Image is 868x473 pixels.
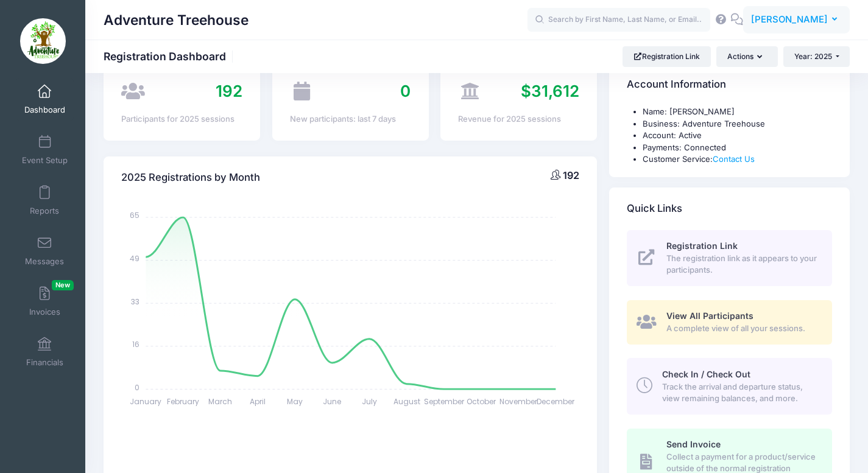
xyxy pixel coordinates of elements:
tspan: June [323,396,341,407]
tspan: 16 [133,339,140,349]
span: View All Participants [666,310,753,321]
li: Payments: Connected [643,142,832,154]
span: 192 [563,169,579,181]
tspan: September [424,396,465,407]
li: Business: Adventure Treehouse [643,118,832,130]
h1: Adventure Treehouse [104,6,249,34]
li: Customer Service: [643,153,832,166]
tspan: 0 [135,382,140,393]
button: [PERSON_NAME] [743,6,850,34]
a: InvoicesNew [16,280,74,323]
h4: Quick Links [627,191,682,226]
div: New participants: last 7 days [290,113,411,125]
h1: Registration Dashboard [104,50,236,63]
h4: Account Information [627,68,726,102]
span: 192 [216,82,242,100]
span: The registration link as it appears to your participants. [666,253,818,276]
a: Contact Us [713,154,755,164]
span: Invoices [29,307,60,317]
a: Event Setup [16,128,74,171]
tspan: October [467,396,496,407]
a: View All Participants A complete view of all your sessions. [627,300,832,345]
span: [PERSON_NAME] [751,13,828,26]
tspan: April [250,396,266,407]
span: Reports [30,206,59,216]
a: Messages [16,229,74,272]
div: Participants for 2025 sessions [121,113,242,125]
span: Dashboard [24,105,65,115]
span: Track the arrival and departure status, view remaining balances, and more. [662,381,818,405]
li: Account: Active [643,130,832,142]
div: Revenue for 2025 sessions [458,113,579,125]
span: Year: 2025 [794,52,832,61]
a: Registration Link The registration link as it appears to your participants. [627,230,832,286]
span: $31,612 [521,82,579,100]
a: Dashboard [16,78,74,121]
span: Check In / Check Out [662,369,750,379]
li: Name: [PERSON_NAME] [643,106,832,118]
tspan: July [362,396,377,407]
a: Check In / Check Out Track the arrival and departure status, view remaining balances, and more. [627,358,832,414]
tspan: 49 [130,253,140,264]
span: Financials [26,357,63,368]
tspan: May [287,396,303,407]
tspan: 33 [132,296,140,307]
input: Search by First Name, Last Name, or Email... [528,8,710,32]
a: Registration Link [623,46,711,67]
tspan: January [130,396,162,407]
button: Year: 2025 [783,46,850,67]
span: New [52,280,74,290]
h4: 2025 Registrations by Month [121,161,260,195]
span: 0 [400,82,411,100]
span: Messages [25,256,64,267]
a: Reports [16,179,74,222]
span: A complete view of all your sessions. [666,323,818,335]
tspan: March [208,396,232,407]
tspan: December [537,396,576,407]
span: Event Setup [22,155,68,166]
tspan: August [393,396,420,407]
span: Send Invoice [666,439,721,449]
tspan: February [167,396,199,407]
span: Registration Link [666,240,738,251]
tspan: 65 [130,210,140,220]
a: Financials [16,331,74,373]
tspan: November [499,396,538,407]
button: Actions [716,46,777,67]
img: Adventure Treehouse [20,18,66,64]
